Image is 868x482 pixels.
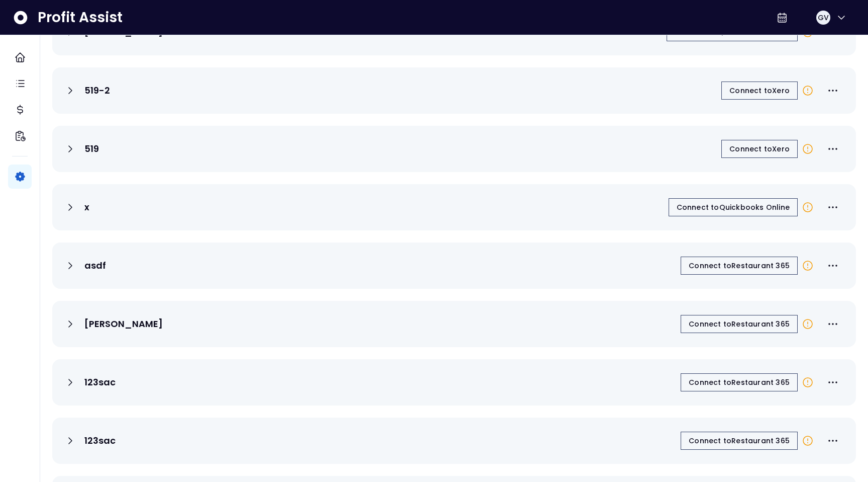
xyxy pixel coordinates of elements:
p: 123sac [84,376,116,388]
p: asdf [84,260,106,272]
p: 519 [84,143,99,155]
span: Connect to Quickbooks Online [677,202,790,212]
p: 519-2 [84,85,110,97]
button: More options [822,313,844,335]
button: More options [822,79,844,102]
span: Connect to Xero [729,144,790,154]
button: Connect toXero [721,140,798,158]
span: Connect to Restaurant 365 [689,261,790,271]
p: x [84,201,89,213]
span: Connect to Xero [729,86,790,96]
button: Connect toQuickbooks Online [669,198,798,216]
button: More options [822,371,844,393]
p: 123sac [84,435,116,447]
p: [PERSON_NAME] [84,318,163,330]
button: Connect toRestaurant 365 [681,432,798,450]
button: Connect toXero [721,82,798,100]
span: Connect to Restaurant 365 [689,319,790,329]
button: More options [822,255,844,277]
span: Profit Assist [38,9,123,27]
button: Connect toRestaurant 365 [681,373,798,391]
button: More options [822,138,844,160]
span: Connect to Restaurant 365 [689,436,790,446]
span: Connect to Restaurant 365 [689,377,790,387]
button: More options [822,430,844,452]
button: More options [822,196,844,218]
button: Connect toRestaurant 365 [681,315,798,333]
span: GV [818,13,829,23]
button: Connect toRestaurant 365 [681,257,798,275]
